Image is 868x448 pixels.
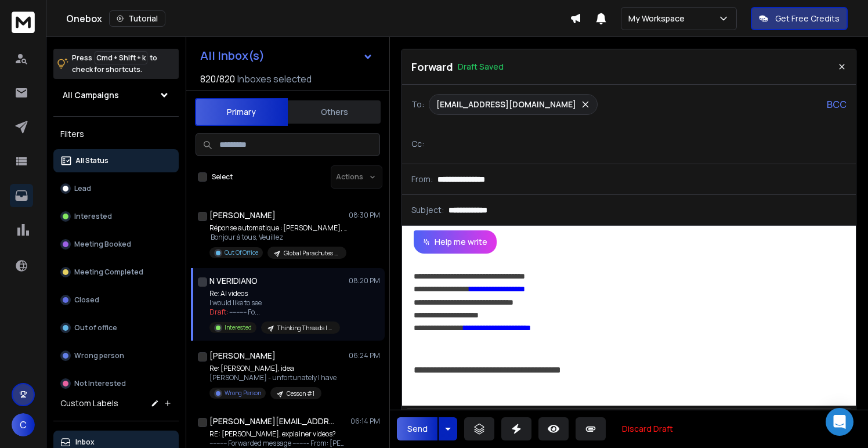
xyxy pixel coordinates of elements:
p: Subject: [411,204,444,216]
p: Out of office [74,323,117,333]
button: Others [288,99,381,125]
button: C [12,413,35,436]
h3: Filters [53,126,179,142]
p: Thinking Threads | AI Video | #1 | [GEOGRAPHIC_DATA] [277,324,333,333]
p: Forward [411,59,453,75]
p: My Workspace [628,13,689,24]
p: 06:14 PM [350,417,380,426]
button: Tutorial [109,10,165,27]
p: 08:30 PM [349,211,380,220]
p: Bonjour à tous, Veuillez [209,233,349,242]
p: Press to check for shortcuts. [72,52,157,75]
button: All Campaigns [53,84,179,107]
p: Wrong person [74,351,124,360]
div: Open Intercom Messenger [826,408,853,436]
button: Primary [195,98,288,126]
p: Global Parachutes AI #1 [284,249,339,258]
p: Interested [74,212,112,221]
h1: [PERSON_NAME][EMAIL_ADDRESS][DOMAIN_NAME] +1 [209,416,337,427]
p: Inbox [75,438,95,447]
p: Réponse automatique : [PERSON_NAME], thoughts? [209,223,349,233]
button: Meeting Booked [53,233,179,256]
p: [PERSON_NAME] - unfortunately I have [209,373,337,382]
button: Closed [53,288,179,312]
p: Interested [225,323,252,332]
span: Draft: [209,307,228,317]
p: Wrong Person [225,389,261,398]
div: Onebox [66,10,570,27]
p: Re: [PERSON_NAME], idea [209,364,337,373]
p: 06:24 PM [349,351,380,360]
h3: Inboxes selected [237,72,312,86]
p: To: [411,99,424,110]
button: All Inbox(s) [191,44,382,67]
p: [EMAIL_ADDRESS][DOMAIN_NAME] [436,99,576,110]
h1: All Campaigns [63,89,119,101]
p: ---------- Forwarded message --------- From: [PERSON_NAME] [209,439,349,448]
label: Select [212,172,233,182]
span: 820 / 820 [200,72,235,86]
button: Discard Draft [613,417,682,440]
p: All Status [75,156,108,165]
button: Lead [53,177,179,200]
p: From: [411,174,433,185]
p: Closed [74,295,99,305]
p: Draft Saved [458,61,504,73]
p: Cesson #1 [287,389,314,398]
button: Get Free Credits [751,7,848,30]
p: BCC [827,97,847,111]
button: Not Interested [53,372,179,395]
p: RE: [PERSON_NAME], explainer videos? [209,429,349,439]
button: Meeting Completed [53,261,179,284]
h1: [PERSON_NAME] [209,209,276,221]
span: Cmd + Shift + k [95,51,147,64]
button: Help me write [414,230,497,254]
h1: All Inbox(s) [200,50,265,62]
p: Meeting Booked [74,240,131,249]
p: Re: AI videos [209,289,340,298]
p: Not Interested [74,379,126,388]
p: Out Of Office [225,248,258,257]
span: ---------- Fo ... [229,307,260,317]
p: 08:20 PM [349,276,380,286]
p: Meeting Completed [74,268,143,277]
p: Get Free Credits [775,13,840,24]
p: Cc: [411,138,424,150]
p: Lead [74,184,91,193]
h1: N VERIDIANO [209,275,258,287]
button: Interested [53,205,179,228]
p: I would like to see [209,298,340,308]
button: All Status [53,149,179,172]
h3: Custom Labels [60,398,118,409]
button: Out of office [53,316,179,339]
button: Wrong person [53,344,179,367]
h1: [PERSON_NAME] [209,350,276,362]
button: Send [397,417,437,440]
